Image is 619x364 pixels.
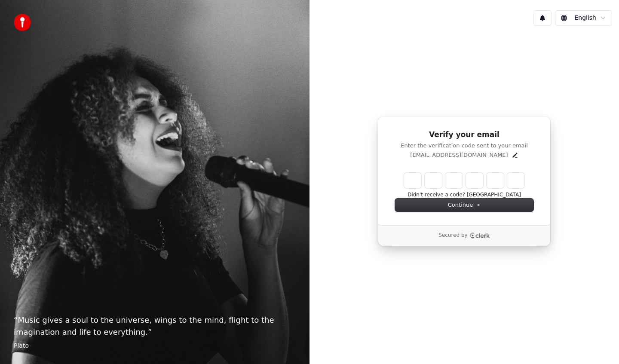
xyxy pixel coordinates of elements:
[14,314,296,338] p: “ Music gives a soul to the universe, wings to the mind, flight to the imagination and life to ev...
[512,152,518,159] button: Edit
[438,232,467,239] p: Secured by
[404,173,524,188] input: Enter verification code
[14,14,31,31] img: youka
[469,232,490,239] a: Clerk logo
[395,142,533,150] p: Enter the verification code sent to your email
[408,192,521,199] button: Didn't receive a code? [GEOGRAPHIC_DATA]
[395,199,533,211] button: Continue
[395,130,533,140] h1: Verify your email
[448,201,481,209] span: Continue
[14,342,296,350] footer: Plato
[410,151,508,159] p: [EMAIL_ADDRESS][DOMAIN_NAME]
